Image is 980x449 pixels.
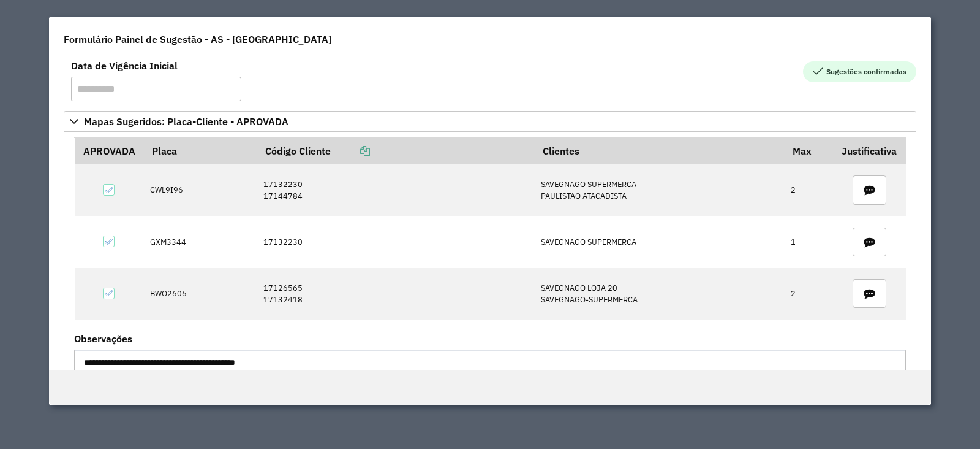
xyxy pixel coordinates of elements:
[834,138,906,164] th: Justificativa
[785,268,834,320] td: 2
[64,111,916,132] a: Mapas Sugeridos: Placa-Cliente - APROVADA
[143,268,257,320] td: BWO2606
[257,138,534,164] th: Código Cliente
[534,138,785,164] th: Clientes
[257,268,534,320] td: 17126565 17132418
[257,164,534,216] td: 17132230 17144784
[143,216,257,267] td: GXM3344
[257,216,534,267] td: 17132230
[803,61,916,82] span: Sugestões confirmadas
[785,216,834,267] td: 1
[785,164,834,216] td: 2
[534,164,785,216] td: SAVEGNAGO SUPERMERCA PAULISTAO ATACADISTA
[143,164,257,216] td: CWL9I96
[71,58,178,73] label: Data de Vigência Inicial
[785,138,834,164] th: Max
[143,138,257,164] th: Placa
[534,216,785,267] td: SAVEGNAGO SUPERMERCA
[74,331,132,346] label: Observações
[84,117,288,126] span: Mapas Sugeridos: Placa-Cliente - APROVADA
[75,138,144,164] th: APROVADA
[64,32,331,47] h4: Formulário Painel de Sugestão - AS - [GEOGRAPHIC_DATA]
[534,268,785,320] td: SAVEGNAGO LOJA 20 SAVEGNAGO-SUPERMERCA
[331,145,370,157] a: Copiar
